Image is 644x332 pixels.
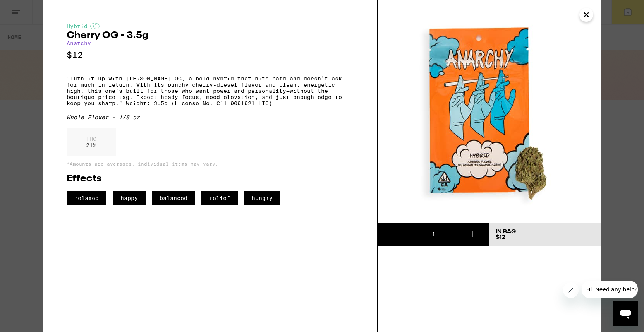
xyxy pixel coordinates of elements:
[67,31,354,40] h2: Cherry OG - 3.5g
[582,281,638,298] iframe: Message from company
[489,223,601,246] button: In Bag$12
[67,23,354,29] div: Hybrid
[201,191,238,205] span: relief
[563,282,579,298] iframe: Close message
[411,231,456,238] div: 1
[113,191,146,205] span: happy
[67,128,116,156] div: 21 %
[90,23,100,29] img: hybridColor.svg
[67,114,354,120] div: Whole Flower - 1/8 oz
[244,191,280,205] span: hungry
[152,191,195,205] span: balanced
[67,191,106,205] span: relaxed
[67,174,354,183] h2: Effects
[613,301,638,326] iframe: Button to launch messaging window
[496,234,505,240] span: $12
[86,136,96,142] p: THC
[67,161,354,166] p: *Amounts are averages, individual items may vary.
[579,8,593,22] button: Close
[67,40,91,46] a: Anarchy
[496,229,516,234] div: In Bag
[67,75,354,106] p: "Turn it up with [PERSON_NAME] OG, a bold hybrid that hits hard and doesn’t ask for much in retur...
[67,50,354,60] p: $12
